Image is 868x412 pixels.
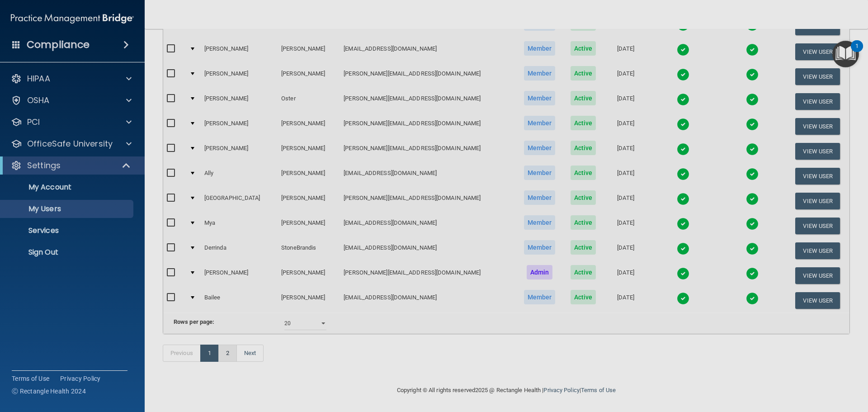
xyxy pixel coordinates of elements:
[677,267,689,280] img: tick.e7d51cea.svg
[746,218,759,230] img: tick.e7d51cea.svg
[795,118,840,135] button: View User
[278,288,340,313] td: [PERSON_NAME]
[12,387,86,396] span: Ⓒ Rectangle Health 2024
[677,168,689,180] img: tick.e7d51cea.svg
[571,215,596,230] span: Active
[11,95,132,106] a: OSHA
[340,64,516,89] td: [PERSON_NAME][EMAIL_ADDRESS][DOMAIN_NAME]
[27,95,50,106] p: OSHA
[571,166,596,180] span: Active
[524,166,556,180] span: Member
[571,116,596,130] span: Active
[524,190,556,205] span: Member
[27,38,90,51] h4: Compliance
[524,116,556,130] span: Member
[27,73,50,84] p: HIPAA
[278,164,340,189] td: [PERSON_NAME]
[11,138,132,149] a: OfficeSafe University
[340,263,516,288] td: [PERSON_NAME][EMAIL_ADDRESS][DOMAIN_NAME]
[603,89,648,114] td: [DATE]
[201,89,278,114] td: [PERSON_NAME]
[603,238,648,263] td: [DATE]
[795,242,840,259] button: View User
[6,248,129,257] p: Sign Out
[603,263,648,288] td: [DATE]
[603,39,648,64] td: [DATE]
[795,267,840,284] button: View User
[746,242,759,255] img: tick.e7d51cea.svg
[571,265,596,279] span: Active
[60,374,101,383] a: Privacy Policy
[340,213,516,238] td: [EMAIL_ADDRESS][DOMAIN_NAME]
[571,66,596,81] span: Active
[201,64,278,89] td: [PERSON_NAME]
[795,168,840,185] button: View User
[278,39,340,64] td: [PERSON_NAME]
[341,376,671,405] div: Copyright © All rights reserved 2025 @ Rectangle Health | |
[340,89,516,114] td: [PERSON_NAME][EMAIL_ADDRESS][DOMAIN_NAME]
[581,387,616,393] a: Terms of Use
[677,43,689,56] img: tick.e7d51cea.svg
[201,114,278,139] td: [PERSON_NAME]
[524,290,556,304] span: Member
[163,345,201,362] a: Previous
[855,46,859,58] div: 1
[746,193,759,205] img: tick.e7d51cea.svg
[340,114,516,139] td: [PERSON_NAME][EMAIL_ADDRESS][DOMAIN_NAME]
[278,89,340,114] td: Oster
[278,263,340,288] td: [PERSON_NAME]
[27,138,113,149] p: OfficeSafe University
[571,290,596,304] span: Active
[795,143,840,160] button: View User
[677,218,689,230] img: tick.e7d51cea.svg
[174,318,214,325] b: Rows per page:
[27,160,61,171] p: Settings
[201,39,278,64] td: [PERSON_NAME]
[11,73,132,84] a: HIPAA
[571,240,596,255] span: Active
[746,118,759,131] img: tick.e7d51cea.svg
[6,183,129,192] p: My Account
[746,93,759,106] img: tick.e7d51cea.svg
[571,141,596,155] span: Active
[524,66,556,81] span: Member
[677,118,689,131] img: tick.e7d51cea.svg
[278,114,340,139] td: [PERSON_NAME]
[340,164,516,189] td: [EMAIL_ADDRESS][DOMAIN_NAME]
[11,117,132,128] a: PCI
[340,238,516,263] td: [EMAIL_ADDRESS][DOMAIN_NAME]
[524,240,556,255] span: Member
[218,345,237,362] a: 2
[712,348,857,384] iframe: Drift Widget Chat Controller
[677,242,689,255] img: tick.e7d51cea.svg
[340,139,516,164] td: [PERSON_NAME][EMAIL_ADDRESS][DOMAIN_NAME]
[677,68,689,81] img: tick.e7d51cea.svg
[571,91,596,105] span: Active
[278,213,340,238] td: [PERSON_NAME]
[795,218,840,234] button: View User
[524,141,556,155] span: Member
[6,204,129,213] p: My Users
[795,193,840,209] button: View User
[603,64,648,89] td: [DATE]
[603,213,648,238] td: [DATE]
[278,189,340,213] td: [PERSON_NAME]
[527,265,553,279] span: Admin
[795,43,840,60] button: View User
[524,215,556,230] span: Member
[11,160,131,171] a: Settings
[236,345,264,362] a: Next
[340,189,516,213] td: [PERSON_NAME][EMAIL_ADDRESS][DOMAIN_NAME]
[201,213,278,238] td: Mya
[603,114,648,139] td: [DATE]
[201,164,278,189] td: Ally
[340,288,516,313] td: [EMAIL_ADDRESS][DOMAIN_NAME]
[746,43,759,56] img: tick.e7d51cea.svg
[746,292,759,305] img: tick.e7d51cea.svg
[603,139,648,164] td: [DATE]
[201,238,278,263] td: Derrinda
[201,288,278,313] td: Bailee
[603,288,648,313] td: [DATE]
[201,263,278,288] td: [PERSON_NAME]
[543,387,579,393] a: Privacy Policy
